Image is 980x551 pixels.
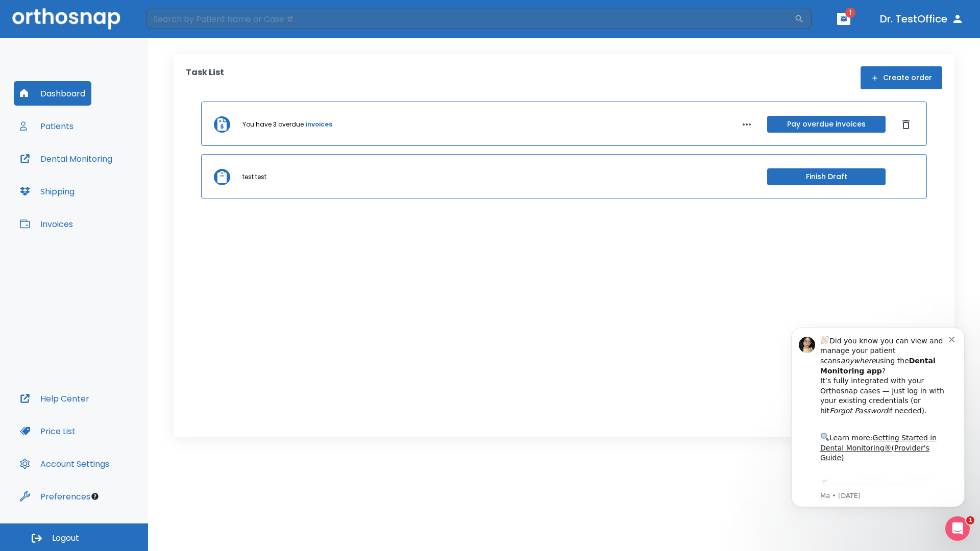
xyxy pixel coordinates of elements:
[14,146,118,171] button: Dental Monitoring
[876,10,968,28] button: Dr. TestOffice
[52,533,79,544] span: Logout
[14,484,96,509] button: Preferences
[306,120,332,129] a: invoices
[90,492,100,501] div: Tooltip anchor
[898,116,914,133] button: Dismiss
[14,81,91,106] button: Dashboard
[146,9,794,29] input: Search by Patient Name or Case #
[12,8,120,29] img: Orthosnap
[14,452,115,476] button: Account Settings
[14,114,80,138] button: Patients
[966,516,974,524] span: 1
[945,516,970,541] iframe: Intercom live chat
[242,172,266,182] p: test test
[14,212,79,236] button: Invoices
[186,66,224,89] p: Task List
[14,179,81,204] button: Shipping
[861,66,942,89] button: Create order
[14,419,82,443] button: Price List
[767,168,886,185] button: Finish Draft
[14,386,95,411] button: Help Center
[776,315,980,546] iframe: Intercom notifications message
[242,120,304,129] p: You have 3 overdue
[845,8,855,18] span: 1
[767,116,886,133] button: Pay overdue invoices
